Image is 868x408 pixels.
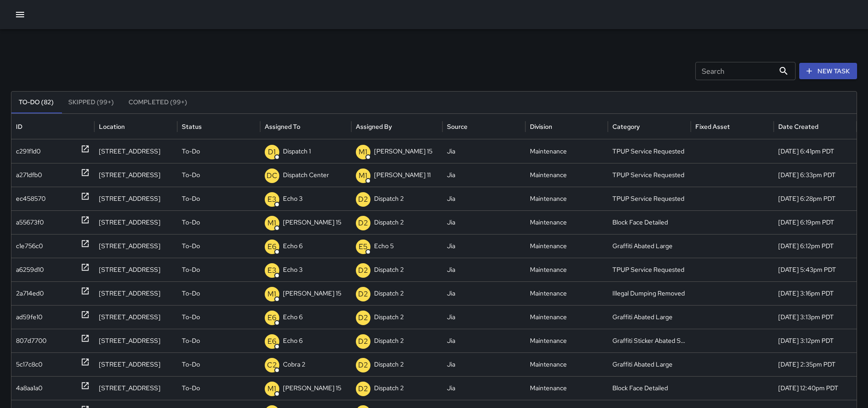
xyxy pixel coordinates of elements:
[267,194,277,205] p: E3
[61,92,121,113] button: Skipped (99+)
[267,383,276,394] p: M1
[94,139,177,163] div: 901 Franklin Street
[16,306,42,329] div: ad59fe10
[442,376,525,400] div: Jia
[182,163,200,187] p: To-Do
[612,122,640,131] div: Category
[265,122,300,131] div: Assigned To
[182,353,200,376] p: To-Do
[525,234,608,258] div: Maintenance
[442,329,525,352] div: Jia
[16,122,22,131] div: ID
[608,376,691,400] div: Block Face Detailed
[182,122,202,131] div: Status
[374,353,404,376] p: Dispatch 2
[16,211,44,234] div: a55673f0
[525,376,608,400] div: Maintenance
[267,241,277,252] p: E6
[94,258,177,281] div: 988 Broadway
[442,187,525,210] div: Jia
[374,306,404,329] p: Dispatch 2
[182,377,200,400] p: To-Do
[94,352,177,376] div: 2270 Broadway
[94,187,177,210] div: 824 Franklin Street
[774,187,857,210] div: 9/30/2025, 6:28pm PDT
[442,139,525,163] div: Jia
[374,235,394,258] p: Echo 5
[525,352,608,376] div: Maintenance
[182,211,200,234] p: To-Do
[16,163,42,187] div: a271dfb0
[121,92,195,113] button: Completed (99+)
[182,187,200,210] p: To-Do
[774,210,857,234] div: 9/30/2025, 6:19pm PDT
[283,187,303,210] p: Echo 3
[608,187,691,210] div: TPUP Service Requested
[525,210,608,234] div: Maintenance
[442,234,525,258] div: Jia
[525,281,608,305] div: Maintenance
[608,210,691,234] div: Block Face Detailed
[283,163,329,187] p: Dispatch Center
[374,282,404,305] p: Dispatch 2
[525,187,608,210] div: Maintenance
[774,305,857,329] div: 9/30/2025, 3:13pm PDT
[267,265,277,276] p: E3
[525,305,608,329] div: Maintenance
[283,235,303,258] p: Echo 6
[16,258,44,281] div: a6259d10
[358,360,368,371] p: D2
[442,210,525,234] div: Jia
[283,282,341,305] p: [PERSON_NAME] 15
[799,63,857,80] button: New Task
[774,329,857,352] div: 9/30/2025, 3:12pm PDT
[16,282,44,305] div: 2a714ed0
[16,235,43,258] div: c1e756c0
[359,147,367,158] p: M1
[358,336,368,347] p: D2
[447,122,467,131] div: Source
[525,139,608,163] div: Maintenance
[267,336,277,347] p: E6
[94,305,177,329] div: 1776 Broadway
[442,258,525,281] div: Jia
[11,92,61,113] button: To-Do (82)
[283,377,341,400] p: [PERSON_NAME] 15
[608,281,691,305] div: Illegal Dumping Removed
[359,170,367,181] p: M1
[358,265,368,276] p: D2
[94,163,177,187] div: 2404 Broadway
[358,312,368,323] p: D2
[358,218,368,229] p: D2
[182,306,200,329] p: To-Do
[16,140,41,163] div: c291f1d0
[268,147,276,158] p: D1
[774,139,857,163] div: 9/30/2025, 6:41pm PDT
[774,352,857,376] div: 9/30/2025, 2:35pm PDT
[374,163,431,187] p: [PERSON_NAME] 11
[608,329,691,352] div: Graffiti Sticker Abated Small
[283,140,311,163] p: Dispatch 1
[442,352,525,376] div: Jia
[374,211,404,234] p: Dispatch 2
[442,281,525,305] div: Jia
[283,258,303,281] p: Echo 3
[359,241,368,252] p: E5
[442,163,525,187] div: Jia
[774,258,857,281] div: 9/30/2025, 5:43pm PDT
[99,122,125,131] div: Location
[182,140,200,163] p: To-Do
[374,258,404,281] p: Dispatch 2
[525,329,608,352] div: Maintenance
[94,281,177,305] div: 1350 Franklin Street
[530,122,552,131] div: Division
[267,218,276,229] p: M1
[267,289,276,300] p: M1
[608,258,691,281] div: TPUP Service Requested
[94,376,177,400] div: 331 17th Street
[16,187,46,210] div: ec458570
[374,377,404,400] p: Dispatch 2
[267,312,277,323] p: E6
[695,122,730,131] div: Fixed Asset
[774,376,857,400] div: 9/30/2025, 12:40pm PDT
